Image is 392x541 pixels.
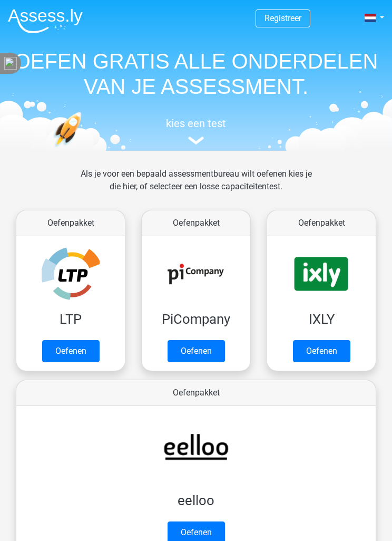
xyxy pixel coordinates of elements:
img: assessment [188,137,204,144]
div: Als je voor een bepaald assessmentbureau wilt oefenen kies je die hier, of selecteer een losse ca... [71,168,321,206]
a: Oefenen [168,340,225,362]
img: Assessly [8,8,83,33]
a: Oefenen [42,340,100,362]
a: Registreer [264,13,301,23]
a: kies een test [8,117,384,145]
img: oefenen [53,112,113,186]
h5: kies een test [8,117,384,130]
a: Oefenen [293,340,350,362]
h1: OEFEN GRATIS ALLE ONDERDELEN VAN JE ASSESSMENT. [8,49,384,99]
